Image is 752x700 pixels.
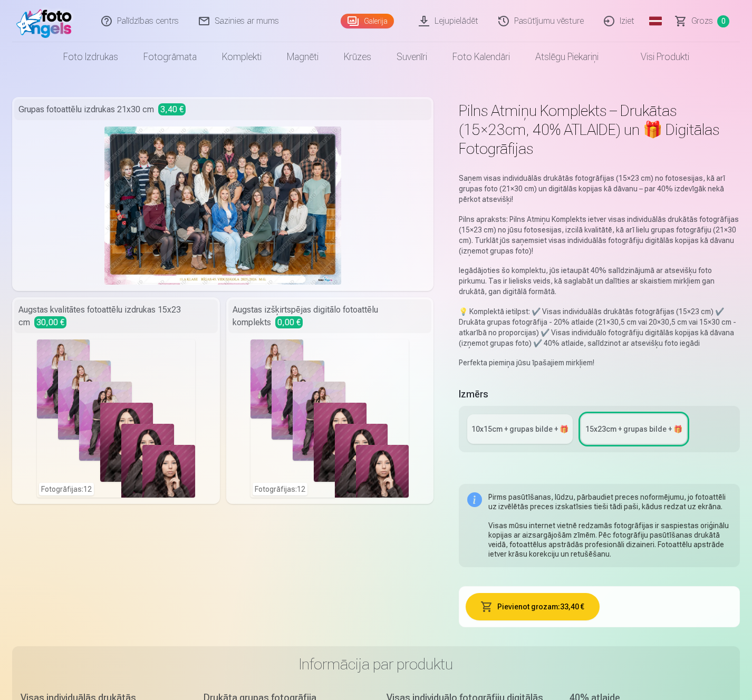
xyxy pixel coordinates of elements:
h1: Pilns Atmiņu Komplekts – Drukātas (15×23cm, 40% ATLAIDE) un 🎁 Digitālas Fotogrāfijas [459,101,740,158]
img: /fa1 [16,4,77,38]
div: 15x23сm + grupas bilde + 🎁 [585,424,682,434]
a: Foto izdrukas [51,42,131,72]
a: Komplekti [209,42,274,72]
p: 💡 Komplektā ietilpst: ✔️ Visas individuālās drukātās fotogrāfijas (15×23 cm) ✔️ Drukāta grupas fo... [459,306,740,348]
div: Grupas fotoattēlu izdrukas 21x30 cm [14,99,431,120]
a: Galerija [341,14,394,28]
button: Pievienot grozam:33,40 € [466,593,599,620]
span: 0,00 € [275,316,303,328]
a: Visi produkti [611,42,702,72]
a: Krūzes [331,42,384,72]
div: Pirms pasūtīšanas, lūdzu, pārbaudiet preces noformējumu, jo fotoattēli uz izvēlētās preces izskat... [488,492,731,559]
a: Suvenīri [384,42,440,72]
div: Augstas izšķirtspējas digitālo fotoattēlu komplekts [228,299,432,333]
p: Perfekta piemiņa jūsu īpašajiem mirkļiem! [459,357,740,368]
h3: Informācija par produktu [21,655,731,674]
span: Grozs [691,15,713,27]
a: 15x23сm + grupas bilde + 🎁 [581,414,687,444]
a: Foto kalendāri [440,42,523,72]
p: Pilns apraksts: Pilns Atmiņu Komplekts ietver visas individuālās drukātās fotogrāfijas (15×23 cm)... [459,214,740,256]
span: 30,00 € [34,316,66,328]
a: Atslēgu piekariņi [523,42,611,72]
div: 10x15сm + grupas bilde + 🎁 [471,424,568,434]
p: Saņem visas individuālās drukātās fotogrāfijas (15×23 cm) no fotosesijas, kā arī grupas foto (21×... [459,173,740,205]
div: Augstas kvalitātes fotoattēlu izdrukas 15x23 cm [14,299,218,333]
a: Magnēti [274,42,331,72]
a: 10x15сm + grupas bilde + 🎁 [467,414,573,444]
a: Fotogrāmata [131,42,209,72]
span: 0 [717,15,729,27]
h5: Izmērs [459,387,740,402]
p: Iegādājoties šo komplektu, jūs ietaupāt 40% salīdzinājumā ar atsevišķu foto pirkumu. Tas ir lieli... [459,265,740,297]
span: 3,40 € [158,103,186,115]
